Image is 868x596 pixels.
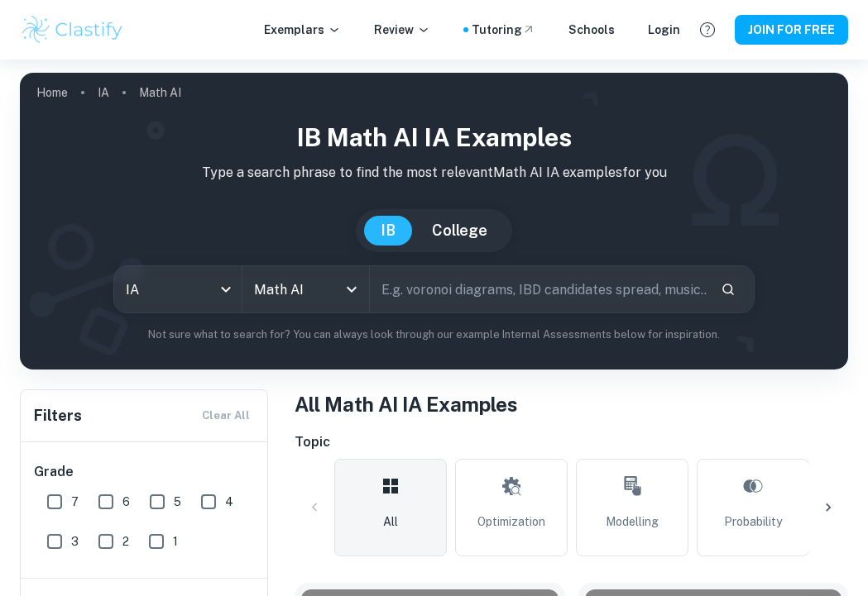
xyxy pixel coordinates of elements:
input: E.g. voronoi diagrams, IBD candidates spread, music... [370,266,707,312]
button: JOIN FOR FREE [735,15,848,45]
a: Home [36,81,68,104]
h6: Grade [34,462,256,482]
h6: Filters [34,404,82,427]
h1: All Math AI IA Examples [295,389,848,419]
h6: Topic [295,432,848,452]
p: Type a search phrase to find the most relevant Math AI IA examples for you [33,163,835,183]
p: Review [374,21,430,39]
span: 7 [71,493,79,511]
span: 3 [71,532,79,551]
button: Help and Feedback [693,16,722,44]
span: All [383,513,398,531]
button: Search [714,275,742,303]
span: Optimization [477,513,545,531]
p: Not sure what to search for? You can always look through our example Internal Assessments below f... [33,327,835,343]
button: College [415,216,504,246]
p: Exemplars [264,21,341,39]
span: 5 [174,493,181,511]
span: 6 [122,493,130,511]
p: Math AI [139,83,181,102]
img: profile cover [20,73,848,370]
span: Probability [724,513,782,531]
a: Schools [568,21,615,39]
a: Login [648,21,680,39]
a: IA [98,81,109,104]
span: 4 [225,493,233,511]
div: IA [114,266,242,312]
span: Modelling [606,513,659,531]
span: 1 [173,532,178,551]
button: Open [340,278,363,301]
a: Tutoring [472,21,535,39]
button: IB [364,216,412,246]
h1: IB Math AI IA examples [33,119,835,156]
span: 2 [122,532,129,551]
img: Clastify logo [20,13,125,46]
